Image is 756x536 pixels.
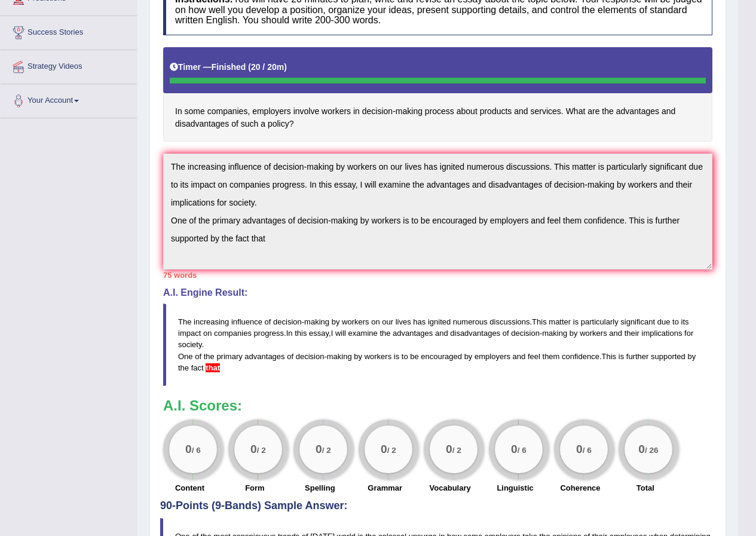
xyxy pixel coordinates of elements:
b: ) [284,62,287,72]
span: ignited [428,317,451,326]
small: / 6 [192,446,201,455]
span: making [327,352,352,361]
span: further [626,352,649,361]
span: by [354,352,362,361]
span: decision [296,352,325,361]
span: on [203,329,212,338]
big: 0 [511,443,518,456]
span: will [335,329,346,338]
big: 0 [639,443,645,456]
span: making [304,317,329,326]
span: of [265,317,271,326]
span: confidence [562,352,599,361]
big: 0 [316,443,322,456]
span: supported [651,352,685,361]
label: Spelling [305,482,335,494]
span: encouraged [421,352,462,361]
small: / 2 [257,446,266,455]
span: the [379,329,390,338]
span: due [657,317,671,326]
span: is [573,317,579,326]
span: and [435,329,448,338]
div: 75 words [163,269,712,281]
a: Success Stories [1,16,137,46]
span: discussions [489,317,529,326]
span: this [295,329,307,338]
span: essay [309,329,329,338]
small: / 6 [517,446,526,455]
span: on [371,317,379,326]
b: 20 / 20m [251,62,284,72]
b: Finished [212,62,246,72]
span: by [687,352,696,361]
big: 0 [185,443,192,456]
small: / 26 [645,446,659,455]
small: / 2 [452,446,461,455]
span: our [382,317,393,326]
span: and [513,352,526,361]
span: of [287,352,293,361]
span: by [464,352,473,361]
span: of [503,329,509,338]
span: is [619,352,624,361]
span: increasing [194,317,229,326]
span: its [681,317,689,326]
span: The [178,317,191,326]
a: Strategy Videos [1,50,137,80]
blockquote: - . . , - . - . [163,304,712,386]
h4: In some companies, employers involve workers in decision-making process about products and servic... [163,47,712,142]
span: for [684,329,693,338]
span: be [410,352,418,361]
big: 0 [576,443,583,456]
label: Total [636,482,654,494]
label: Grammar [368,482,402,494]
span: One [178,352,193,361]
span: This [602,352,617,361]
span: feel [528,352,540,361]
small: / 6 [582,446,591,455]
span: implications [642,329,682,338]
big: 0 [446,443,452,456]
span: influence [231,317,262,326]
span: workers [580,329,607,338]
span: them [543,352,560,361]
span: employers [475,352,510,361]
span: workers [365,352,392,361]
span: of [195,352,201,361]
big: 0 [250,443,257,456]
span: advantages [393,329,433,338]
span: is [394,352,399,361]
span: Please add a punctuation mark at the end of paragraph. (did you mean: that.) [206,363,220,372]
span: society [178,340,202,349]
label: Linguistic [497,482,533,494]
span: primary [216,352,242,361]
span: decision [511,329,540,338]
span: to [672,317,679,326]
b: A.I. Scores: [163,397,242,414]
span: numerous [453,317,488,326]
span: advantages [244,352,284,361]
span: making [542,329,567,338]
label: Form [245,482,265,494]
label: Content [175,482,204,494]
big: 0 [381,443,387,456]
span: examine [348,329,378,338]
span: decision [273,317,302,326]
span: I [331,329,333,338]
span: has [413,317,426,326]
span: In [286,329,293,338]
h4: A.I. Engine Result: [163,287,712,298]
small: / 2 [322,446,331,455]
span: to [402,352,408,361]
label: Vocabulary [430,482,471,494]
span: their [625,329,639,338]
span: fact [191,363,204,372]
h5: Timer — [170,63,287,72]
span: and [609,329,622,338]
span: particularly [581,317,619,326]
span: This [532,317,547,326]
span: companies [214,329,252,338]
span: the [178,363,189,372]
a: Your Account [1,84,137,114]
span: lives [396,317,411,326]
